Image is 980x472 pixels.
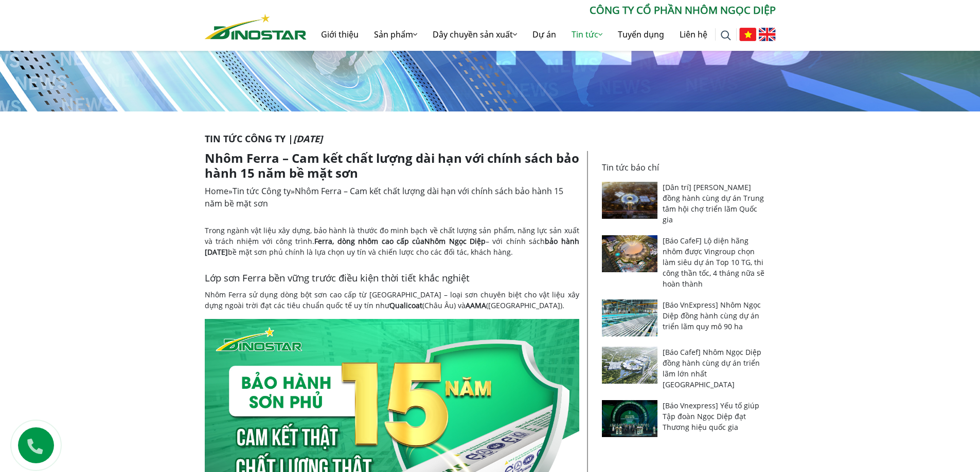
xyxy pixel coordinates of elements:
[205,289,579,311] p: Nhôm Ferra sử dụng dòng bột sơn cao cấp từ [GEOGRAPHIC_DATA] – loại sơn chuyên biệt cho vật liệu ...
[602,400,658,437] img: [Báo Vnexpress] Yếu tố giúp Tập đoàn Ngọc Diệp đạt Thương hiệu quốc gia
[602,235,658,272] img: [Báo CafeF] Lộ diện hãng nhôm được Vingroup chọn làm siêu dự án Top 10 TG, thi công thần tốc, 4 t...
[205,151,579,181] h1: Nhôm Ferra – Cam kết chất lượng dài hạn với chính sách bảo hành 15 năm bề mặt sơn
[205,14,307,40] img: Nhôm Dinostar
[663,300,761,331] a: [Báo VnExpress] Nhôm Ngọc Diệp đồng hành cùng dự án triển lãm quy mô 90 ha
[602,182,658,219] img: [Dân trí] Nhôm Ngọc Diệp đồng hành cùng dự án Trung tâm hội chợ triển lãm Quốc gia
[739,28,756,41] img: Tiếng Việt
[313,18,366,51] a: Giới thiệu
[721,30,731,41] img: search
[366,18,425,51] a: Sản phẩm
[307,3,776,18] p: CÔNG TY CỔ PHẦN NHÔM NGỌC DIỆP
[205,271,470,284] span: Lớp sơn Ferra bền vững trước điều kiện thời tiết khắc nghiệt
[663,347,761,389] a: [Báo Cafef] Nhôm Ngọc Diệp đồng hành cùng dự án triển lãm lớn nhất [GEOGRAPHIC_DATA]
[602,299,658,336] img: [Báo VnExpress] Nhôm Ngọc Diệp đồng hành cùng dự án triển lãm quy mô 90 ha
[293,133,323,145] i: [DATE]
[205,132,776,146] p: Tin tức Công ty |
[663,182,764,224] a: [Dân trí] [PERSON_NAME] đồng hành cùng dự án Trung tâm hội chợ triển lãm Quốc gia
[425,18,525,51] a: Dây chuyền sản xuất
[602,347,658,384] img: [Báo Cafef] Nhôm Ngọc Diệp đồng hành cùng dự án triển lãm lớn nhất Đông Nam Á
[205,185,563,209] span: Nhôm Ferra – Cam kết chất lượng dài hạn với chính sách bảo hành 15 năm bề mặt sơn
[205,225,579,257] p: Trong ngành vật liệu xây dựng, bảo hành là thước đo minh bạch về chất lượng sản phẩm, năng lực sả...
[314,236,486,246] strong: Ferra, dòng nhôm cao cấp của
[233,185,291,197] a: Tin tức Công ty
[663,236,764,289] a: [Báo CafeF] Lộ diện hãng nhôm được Vingroup chọn làm siêu dự án Top 10 TG, thi công thần tốc, 4 t...
[525,18,564,51] a: Dự án
[205,185,228,197] a: Home
[389,300,422,310] strong: Qualicoat
[424,236,486,246] a: Nhôm Ngọc Diệp
[564,18,610,51] a: Tin tức
[672,18,715,51] a: Liên hệ
[663,401,759,432] a: [Báo Vnexpress] Yếu tố giúp Tập đoàn Ngọc Diệp đạt Thương hiệu quốc gia
[759,28,776,41] img: English
[610,18,672,51] a: Tuyển dụng
[602,161,770,174] p: Tin tức báo chí
[205,236,579,257] strong: bảo hành [DATE]
[205,185,563,209] span: » »
[466,300,486,310] strong: AAMA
